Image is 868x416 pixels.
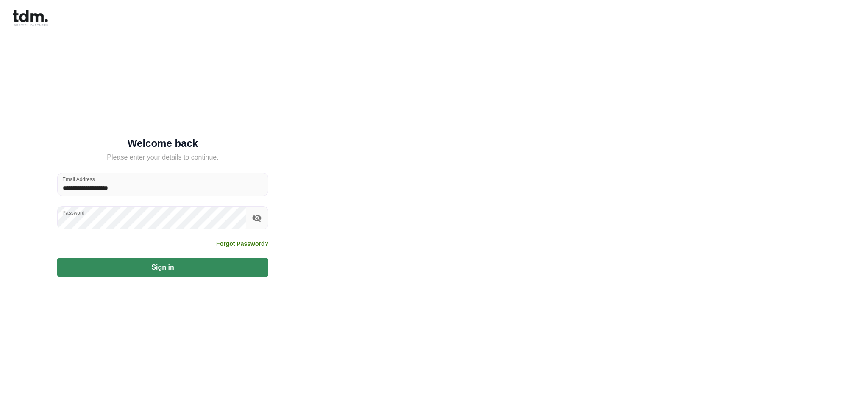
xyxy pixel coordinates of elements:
[57,152,268,163] h5: Please enter your details to continue.
[250,211,264,225] button: toggle password visibility
[62,209,85,216] label: Password
[62,176,95,183] label: Email Address
[216,240,268,248] a: Forgot Password?
[57,139,268,148] h5: Welcome back
[57,258,268,277] button: Sign in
